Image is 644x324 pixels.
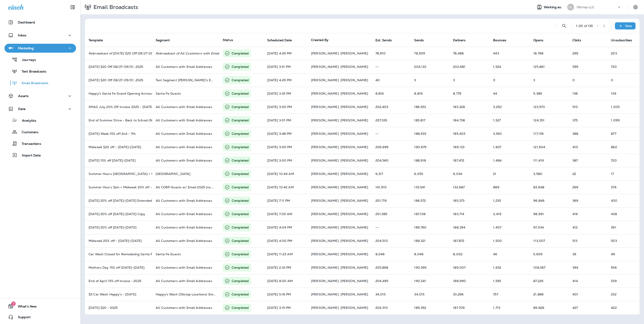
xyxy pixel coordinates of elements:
[4,116,76,125] button: Analytics
[489,221,530,234] td: 1,407
[264,247,307,261] td: [DATE] 11:23 AM
[341,65,368,69] p: [PERSON_NAME]
[449,207,489,221] td: 183,714
[449,73,489,87] td: 3
[533,145,545,149] span: Open rate:64% (Opens/Sends)
[567,4,574,10] div: OL
[572,158,578,162] span: Click rate:0% (Clicks/Opens)
[372,87,411,100] td: 8,816
[341,226,368,229] p: [PERSON_NAME]
[4,150,76,160] button: Import Data
[264,60,307,73] td: [DATE] 3:51 PM
[544,5,563,9] span: Working as:
[89,172,148,176] p: Summer Hours Tucson + Midweek 20% off - June 3-4th 2025
[232,185,249,189] p: Completed
[311,266,339,269] p: [PERSON_NAME]
[607,167,640,181] td: 17
[631,3,640,11] button: Settings
[89,279,148,283] p: End of April 15% off invoice - 2025
[607,234,640,247] td: 503
[577,5,595,9] p: Oilstop LLC
[372,274,411,288] td: 204,495
[372,181,411,194] td: 141,910
[449,234,489,247] td: 187,872
[311,38,328,42] span: Created By
[89,199,148,202] p: Memorial Day 20% off May 22-28, 2025 Extended thru Wednesday
[18,33,26,37] p: Inbox
[89,185,148,189] p: Summer Hours 7pm + Midweek 20% off - June 3-4th 2025
[489,140,530,154] td: 1,607
[156,279,212,283] span: All Customers with Email Addresses
[4,78,76,87] button: Email Broadcasts
[223,38,233,42] span: Status
[414,38,424,42] span: Sends
[607,261,640,274] td: 556
[533,158,544,162] span: Open rate:59% (Opens/Sends)
[341,212,368,216] p: [PERSON_NAME]
[232,172,249,176] p: Completed
[572,132,578,136] span: Click rate:0% (Clicks/Opens)
[264,207,307,221] td: [DATE] 7:00 AM
[449,140,489,154] td: 189,133
[18,46,34,50] p: Marketing
[533,225,544,229] span: Open rate:51% (Opens/Sends)
[449,247,489,261] td: 8,002
[156,199,212,203] span: All Customers with Email Addresses
[232,239,249,243] p: Completed
[4,66,76,76] button: Text Broadcasts
[489,234,530,247] td: 1,500
[156,212,212,216] span: All Customers with Email Addresses
[341,266,368,269] p: [PERSON_NAME]
[13,305,37,310] span: What's New
[607,87,640,100] td: 139
[533,252,542,256] span: Open rate:70% (Opens/Sends)
[232,279,249,283] p: Completed
[533,132,544,136] span: Open rate:62% (Opens/Sends)
[489,73,530,87] td: 0
[311,279,339,283] p: [PERSON_NAME]
[411,288,449,301] td: 34,015
[156,172,190,176] span: Tucson
[156,266,212,270] span: All Customers with Email Addresses
[156,132,212,136] span: All Customers with Email Addresses
[264,100,307,114] td: [DATE] 3:00 PM
[232,91,249,96] p: Completed
[232,131,249,136] p: Completed
[453,38,466,42] span: Delivers
[264,167,307,181] td: [DATE] 10:44 AM
[311,132,339,135] p: [PERSON_NAME]
[311,118,339,122] p: [PERSON_NAME]
[449,221,489,234] td: 188,394
[264,194,307,207] td: [DATE] 7:11 PM
[449,288,489,301] td: 33,266
[18,21,35,24] p: Dashboard
[232,265,249,270] p: Completed
[607,100,640,114] td: 1,005
[17,81,48,85] p: Email Broadcasts
[372,288,411,301] td: 34,015
[232,198,249,203] p: Completed
[489,274,530,288] td: 1,595
[607,114,640,127] td: 1,099
[89,38,109,42] span: Template
[341,145,368,149] p: [PERSON_NAME]
[489,181,530,194] td: 889
[341,252,368,256] p: [PERSON_NAME]
[311,145,339,149] p: [PERSON_NAME]
[489,207,530,221] td: 3,419
[4,31,76,40] button: Inbox
[156,65,212,69] span: All Customers with Email Addresses
[533,91,542,96] span: Open rate:61% (Opens/Sends)
[489,87,530,100] td: 44
[572,65,578,69] span: Click rate:0% (Clicks/Opens)
[311,239,339,243] p: [PERSON_NAME]
[156,91,181,96] span: Santa Fe Guests
[449,87,489,100] td: 8,779
[372,194,411,207] td: 201,719
[533,78,535,82] span: Open rate:100% (Opens/Sends)
[17,130,38,135] p: Customers
[341,199,368,202] p: [PERSON_NAME]
[611,38,638,42] span: Unsubscribes
[13,315,31,321] span: Support
[89,52,148,55] p: Rebroadcast of Labor Day $20 Off 08/27-09/01, 2025 Copy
